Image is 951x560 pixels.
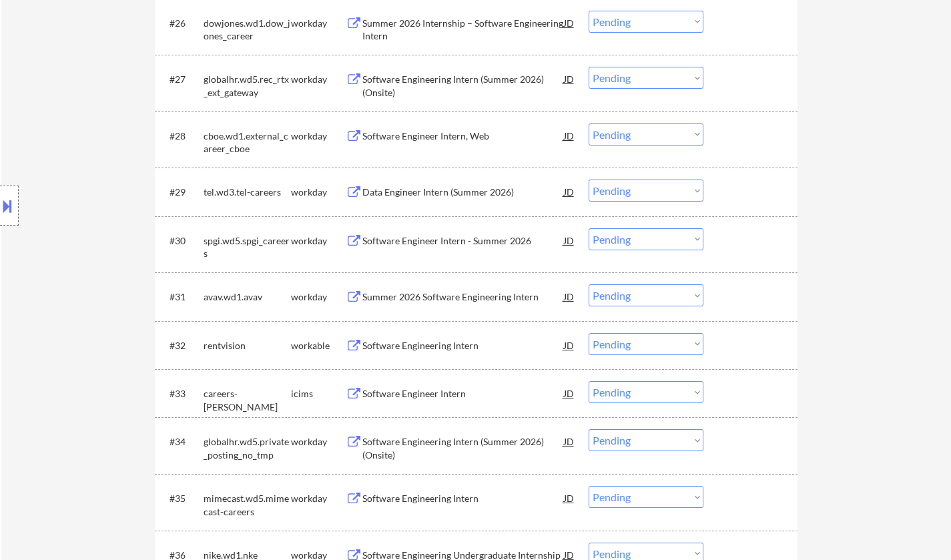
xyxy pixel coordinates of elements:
div: JD [563,284,576,308]
div: #35 [170,492,193,505]
div: Software Engineering Intern [362,492,564,505]
div: JD [563,228,576,252]
div: rentvision [204,339,291,352]
div: JD [563,123,576,148]
div: Software Engineer Intern [362,387,564,400]
div: JD [563,67,576,91]
div: JD [563,11,576,35]
div: #27 [170,73,193,86]
div: Summer 2026 Software Engineering Intern [362,290,564,304]
div: JD [563,486,576,510]
div: workday [291,129,346,143]
div: careers-[PERSON_NAME] [204,387,291,413]
div: #26 [170,17,193,30]
div: workday [291,290,346,304]
div: workday [291,17,346,30]
div: #32 [170,339,193,352]
div: Software Engineering Intern (Summer 2026) (Onsite) [362,73,564,99]
div: Software Engineering Intern [362,339,564,352]
div: JD [563,381,576,405]
div: avav.wd1.avav [204,290,291,304]
div: workday [291,186,346,199]
div: workday [291,435,346,449]
div: Software Engineering Intern (Summer 2026) (Onsite) [362,435,564,461]
div: Software Engineer Intern, Web [362,129,564,143]
div: mimecast.wd5.mimecast-careers [204,492,291,518]
div: workday [291,234,346,248]
div: workable [291,339,346,352]
div: JD [563,333,576,357]
div: workday [291,492,346,505]
div: globalhr.wd5.private_posting_no_tmp [204,435,291,461]
div: cboe.wd1.external_career_cboe [204,129,291,156]
div: workday [291,73,346,86]
div: JD [563,180,576,204]
div: Summer 2026 Internship – Software Engineering Intern [362,17,564,43]
div: Software Engineer Intern - Summer 2026 [362,234,564,248]
div: globalhr.wd5.rec_rtx_ext_gateway [204,73,291,99]
div: #34 [170,435,193,449]
div: Data Engineer Intern (Summer 2026) [362,186,564,199]
div: spgi.wd5.spgi_careers [204,234,291,260]
div: dowjones.wd1.dow_jones_career [204,17,291,43]
div: #33 [170,387,193,400]
div: tel.wd3.tel-careers [204,186,291,199]
div: JD [563,429,576,453]
div: icims [291,387,346,400]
